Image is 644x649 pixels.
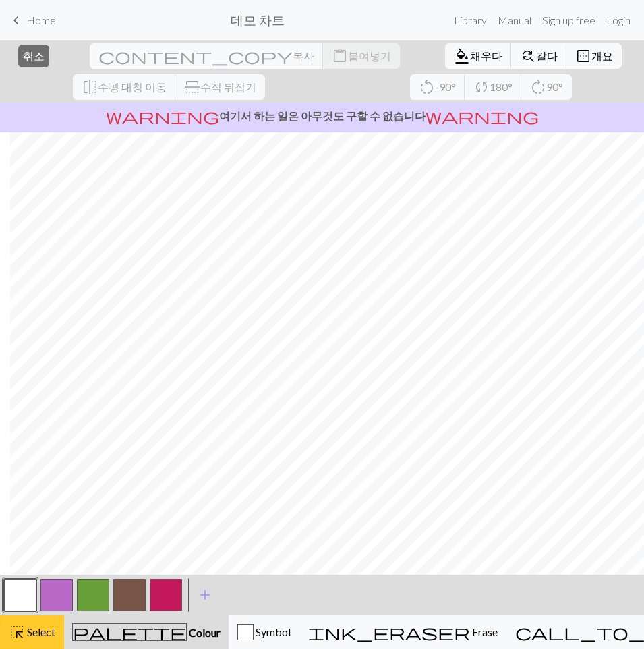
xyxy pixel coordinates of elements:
[472,625,498,638] font: Erase
[18,45,49,67] button: 취소
[229,615,299,649] button: Symbol
[591,49,613,62] span: 개요
[454,47,470,65] span: format_color_fill
[26,13,56,26] span: Home
[256,625,291,638] font: Symbol
[219,109,426,122] font: 여기서 하는 일은 아무것도 구할 수 없습니다
[490,80,513,93] span: 180°
[9,623,25,642] span: highlight_alt
[410,74,465,100] button: -90°
[470,49,502,62] span: 채우다
[566,43,622,69] button: 개요
[537,7,601,34] a: Sign up free
[73,74,176,100] button: 수평 대칭 이동
[197,586,213,604] span: add
[546,80,563,93] span: 90°
[8,11,24,30] span: keyboard_arrow_left
[308,623,470,642] span: ink_eraser
[536,49,558,62] span: 갈다
[293,49,314,62] span: 복사
[601,7,636,34] a: Login
[64,615,229,649] button: Colour
[231,12,285,28] h2: 데모 차트
[200,80,256,93] span: 수직 뒤집기
[73,623,186,642] span: palette
[473,78,490,96] span: sync
[419,78,435,96] span: rotate_left
[530,78,546,96] span: rotate_right
[90,43,324,69] button: 복사
[492,7,537,34] a: Manual
[98,47,293,65] span: content_copy
[575,47,591,65] span: border_outer
[426,107,539,125] span: warning
[189,626,221,639] font: Colour
[435,80,456,93] span: -90°
[299,615,506,649] button: Erase
[465,74,522,100] button: 180°
[8,9,56,32] a: Home
[27,625,55,638] font: Select
[511,43,567,69] button: 갈다
[82,78,98,96] span: flip
[106,107,219,125] span: warning
[183,79,202,95] span: flip
[521,74,572,100] button: 90°
[520,47,536,65] span: find_replace
[445,43,512,69] button: 채우다
[448,7,492,34] a: Library
[23,49,45,62] span: 취소
[98,80,167,93] span: 수평 대칭 이동
[175,74,265,100] button: 수직 뒤집기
